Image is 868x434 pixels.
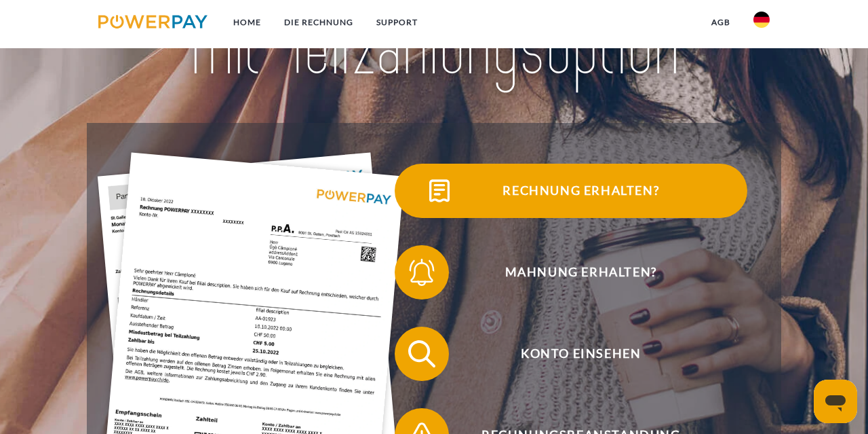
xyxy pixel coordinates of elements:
[365,10,429,35] a: SUPPORT
[405,337,439,371] img: qb_search.svg
[422,174,456,208] img: qb_bill.svg
[222,10,273,35] a: Home
[273,10,365,35] a: DIE RECHNUNG
[814,380,857,423] iframe: Schaltfläche zum Öffnen des Messaging-Fensters
[395,164,747,218] button: Rechnung erhalten?
[415,245,747,300] span: Mahnung erhalten?
[415,164,747,218] span: Rechnung erhalten?
[415,327,747,381] span: Konto einsehen
[98,15,208,29] img: logo-powerpay.svg
[700,10,742,35] a: agb
[395,327,747,381] button: Konto einsehen
[405,255,439,289] img: qb_bell.svg
[753,12,770,28] img: de
[395,245,747,300] button: Mahnung erhalten?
